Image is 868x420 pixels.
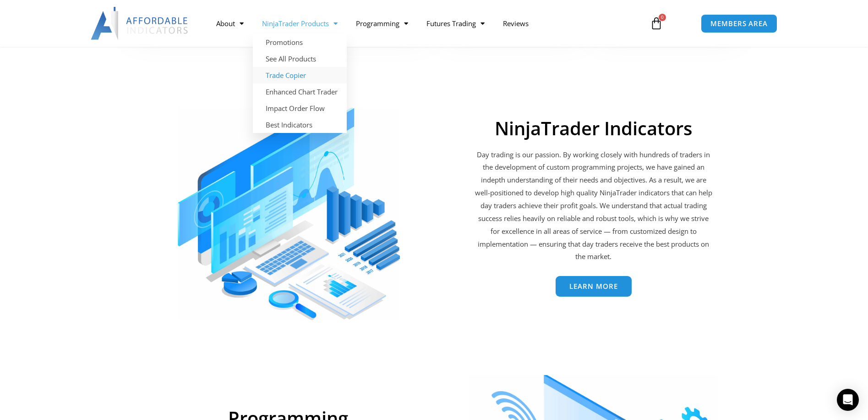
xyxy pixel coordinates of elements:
[253,50,347,67] a: See All Products
[474,117,713,139] h2: NinjaTrader Indicators
[207,13,639,34] nav: Menu
[207,13,253,34] a: About
[837,389,859,411] div: Open Intercom Messenger
[253,67,347,83] a: Trade Copier
[91,7,189,40] img: LogoAI | Affordable Indicators – NinjaTrader
[253,100,347,116] a: Impact Order Flow
[417,13,494,34] a: Futures Trading
[347,13,417,34] a: Programming
[701,14,777,33] a: MEMBERS AREA
[474,149,713,264] p: Day trading is our passion. By working closely with hundreds of traders in the development of cus...
[178,108,400,320] img: ProductsSection 1 scaled | Affordable Indicators – NinjaTrader
[556,276,632,297] a: Learn More
[659,14,666,21] span: 0
[253,116,347,133] a: Best Indicators
[253,34,347,133] ul: NinjaTrader Products
[253,83,347,100] a: Enhanced Chart Trader
[710,20,768,27] span: MEMBERS AREA
[253,13,347,34] a: NinjaTrader Products
[494,13,538,34] a: Reviews
[253,34,347,50] a: Promotions
[569,283,618,290] span: Learn More
[636,10,677,37] a: 0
